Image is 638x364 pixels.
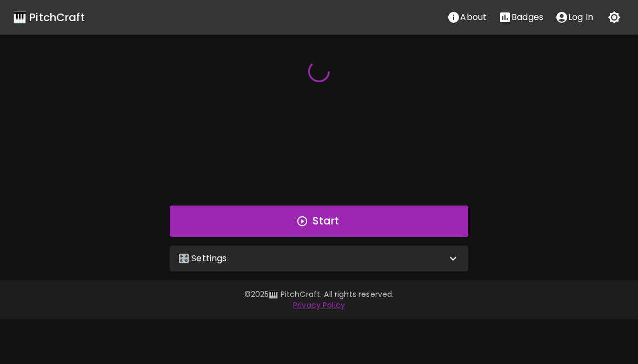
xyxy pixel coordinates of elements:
button: Start [170,206,468,237]
p: 🎛️ Settings [178,252,227,265]
p: © 2025 🎹 PitchCraft. All rights reserved. [13,289,625,300]
p: About [460,11,487,24]
button: Stats [493,6,549,28]
p: Log In [568,11,593,24]
p: Badges [511,11,543,24]
button: About [441,6,493,28]
div: 🎛️ Settings [170,246,468,272]
button: account of current user [549,6,599,28]
a: Privacy Policy [293,300,345,310]
a: 🎹 PitchCraft [13,9,85,26]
